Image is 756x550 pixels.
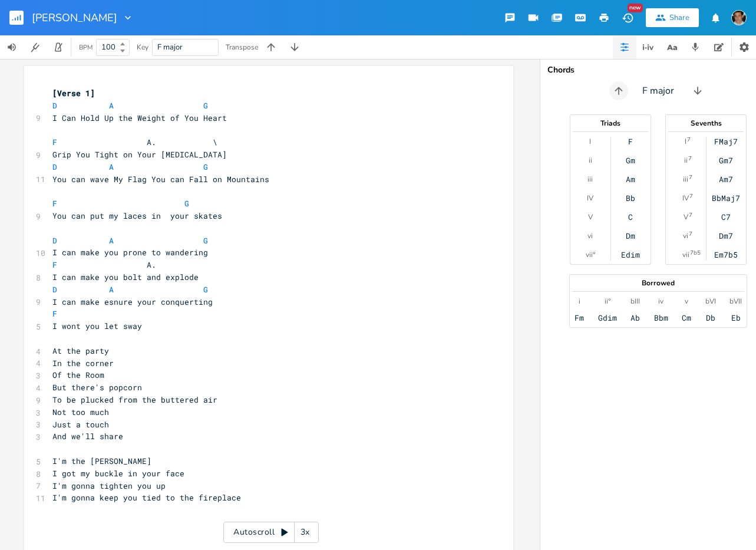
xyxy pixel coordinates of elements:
[52,492,241,503] span: I'm gonna keep you tied to the fireplace
[203,162,208,172] span: G
[52,100,57,111] span: D
[203,235,208,246] span: G
[683,231,688,241] div: vi
[52,113,227,123] span: I Can Hold Up the Weight of You Heart
[52,468,184,479] span: I got my buckle in your face
[721,212,731,222] div: C7
[109,162,114,172] span: A
[52,210,222,221] span: You can put my laces in your skates
[689,173,692,182] sup: 7
[626,156,635,165] div: Gm
[605,297,610,306] div: ii°
[52,456,151,466] span: I'm the [PERSON_NAME]
[52,382,142,393] span: But there's popcorn
[52,235,57,246] span: D
[684,156,688,165] div: ii
[689,192,693,201] sup: 7
[621,250,640,259] div: Edim
[689,210,692,220] sup: 7
[682,250,689,259] div: vii
[79,44,93,51] div: BPM
[52,88,95,98] span: [Verse 1]
[714,250,738,259] div: Em7b5
[626,174,635,184] div: Am
[52,272,199,282] span: I can make you bolt and explode
[588,212,593,222] div: V
[109,100,114,111] span: A
[109,235,114,246] span: A
[52,174,269,185] span: You can wave My Flag You can Fall on Mountains
[52,358,114,368] span: In the corner
[587,193,593,203] div: IV
[52,137,217,147] span: A. \
[628,212,633,222] div: C
[714,137,738,146] div: FMaj7
[570,279,747,286] div: Borrowed
[52,259,57,270] span: F
[579,297,580,306] div: i
[705,297,716,306] div: bVI
[52,247,208,258] span: I can make you prone to wandering
[719,174,733,184] div: Am7
[682,313,691,322] div: Cm
[626,193,635,203] div: Bb
[32,12,117,23] span: [PERSON_NAME]
[685,137,686,146] div: I
[719,231,733,241] div: Dm7
[52,419,109,430] span: Just a touch
[689,229,692,239] sup: 7
[137,44,148,51] div: Key
[52,162,57,172] span: D
[52,149,227,160] span: Grip You Tight on Your [MEDICAL_DATA]
[669,12,689,23] div: Share
[586,250,595,259] div: vii°
[589,156,592,165] div: ii
[642,84,674,98] span: F major
[587,231,593,241] div: vi
[52,345,109,356] span: At the party
[616,7,639,28] button: New
[52,407,109,417] span: Not too much
[52,284,57,295] span: D
[52,480,166,491] span: I'm gonna tighten you up
[157,42,183,52] span: F major
[630,297,640,306] div: bIII
[52,308,57,319] span: F
[688,154,692,163] sup: 7
[184,198,189,209] span: G
[570,120,651,127] div: Triads
[223,522,319,543] div: Autoscroll
[598,313,617,322] div: Gdim
[52,321,142,331] span: I wont you let sway
[52,137,57,147] span: F
[575,313,584,322] div: Fm
[589,137,591,146] div: I
[587,174,593,184] div: iii
[52,394,217,405] span: To be plucked from the buttered air
[226,44,258,51] div: Transpose
[690,248,701,258] sup: 7b5
[687,135,691,144] sup: 7
[109,284,114,295] span: A
[203,284,208,295] span: G
[295,522,316,543] div: 3x
[684,212,688,222] div: V
[654,313,668,322] div: Bbm
[719,156,733,165] div: Gm7
[683,174,688,184] div: iii
[628,4,643,12] div: New
[630,313,640,322] div: Ab
[706,313,715,322] div: Db
[731,313,741,322] div: Eb
[628,137,633,146] div: F
[52,198,57,209] span: F
[626,231,635,241] div: Dm
[682,193,689,203] div: IV
[731,10,747,25] img: John Pick
[646,8,699,27] button: Share
[666,120,746,127] div: Sevenths
[52,370,104,380] span: Of the Room
[203,100,208,111] span: G
[729,297,742,306] div: bVII
[52,431,123,442] span: And we'll share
